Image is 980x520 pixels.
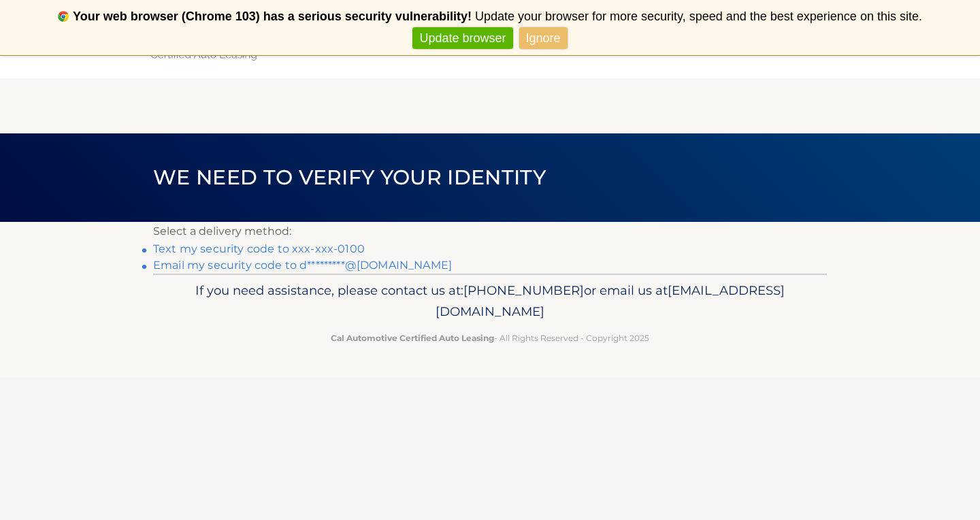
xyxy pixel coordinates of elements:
span: [PHONE_NUMBER] [463,282,584,298]
a: Update browser [412,27,512,50]
a: Text my security code to xxx-xxx-0100 [153,242,365,255]
p: Select a delivery method: [153,222,827,241]
span: Update your browser for more security, speed and the best experience on this site. [475,10,922,23]
strong: Cal Automotive Certified Auto Leasing [331,333,494,343]
a: Email my security code to d*********@[DOMAIN_NAME] [153,259,452,272]
a: Ignore [519,27,568,50]
b: Your web browser (Chrome 103) has a serious security vulnerability! [73,10,472,23]
span: We need to verify your identity [153,165,546,190]
p: - All Rights Reserved - Copyright 2025 [162,331,818,345]
p: If you need assistance, please contact us at: or email us at [162,280,818,323]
